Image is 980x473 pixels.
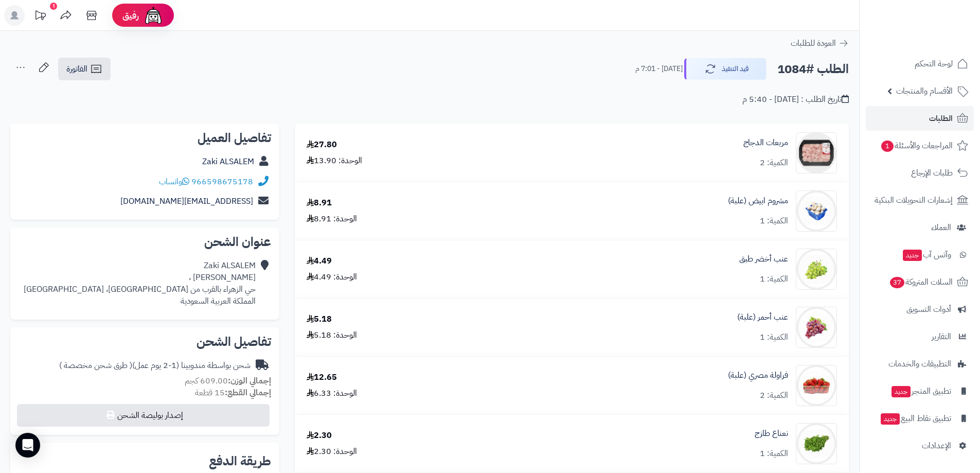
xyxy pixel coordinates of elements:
[755,428,788,440] a: نعناع طازج
[866,270,974,294] a: السلات المتروكة37
[307,139,337,151] div: 27.80
[760,331,788,343] div: الكمية: 1
[307,430,332,442] div: 2.30
[59,360,251,372] div: شحن بواسطة مندوبينا (1-2 يوم عمل)
[760,157,788,169] div: الكمية: 2
[888,357,951,371] span: التطبيقات والخدمات
[307,329,357,341] div: الوحدة: 5.18
[760,215,788,227] div: الكمية: 1
[737,311,788,323] a: عنب أحمر (علبة)
[17,404,270,427] button: إصدار بوليصة الشحن
[15,433,40,458] div: Open Intercom Messenger
[307,372,337,383] div: 12.65
[307,388,357,399] div: الوحدة: 6.33
[739,253,788,265] a: عنب أخضر طبق
[796,307,836,348] img: 1409_68665860b2842_72588791-90x90.png
[777,59,849,80] h2: الطلب #1084
[903,250,922,261] span: جديد
[866,51,974,76] a: لوحة التحكم
[19,236,271,248] h2: عنوان الشحن
[929,111,953,126] span: الطلبات
[796,132,836,173] img: 700_6866572c06afb_9ff31051-90x90.png
[866,379,974,404] a: تطبيق المتجرجديد
[880,138,953,153] span: المراجعات والأسئلة
[866,324,974,349] a: التقارير
[866,161,974,185] a: طلبات الإرجاع
[307,255,332,267] div: 4.49
[866,242,974,267] a: وآتس آبجديد
[902,248,951,262] span: وآتس آب
[307,271,357,283] div: الوحدة: 4.49
[890,277,904,288] span: 37
[791,37,836,49] span: العودة للطلبات
[875,193,953,207] span: إشعارات التحويلات البنكية
[122,9,139,22] span: رفيق
[24,260,256,307] div: Zaki ALSALEM [PERSON_NAME] ، حي الزهراء بالقرب من [GEOGRAPHIC_DATA]، [GEOGRAPHIC_DATA] المملكة ال...
[743,137,788,149] a: مربعات الدجاج
[50,3,57,10] div: 1
[911,166,953,180] span: طلبات الإرجاع
[866,297,974,322] a: أدوات التسويق
[728,195,788,207] a: مشروم ابيض (علبة)
[742,94,849,106] div: تاريخ الطلب : [DATE] - 5:40 م
[906,302,951,317] span: أدوات التسويق
[796,365,836,406] img: 1413_6866586299076_a94eb5c6-90x90.png
[890,384,951,398] span: تطبيق المتجر
[66,63,87,75] span: الفاتورة
[728,370,788,381] a: فراولة مصري (علبة)
[209,455,271,467] h2: طريقة الدفع
[866,215,974,240] a: العملاء
[19,132,271,144] h2: تفاصيل العميل
[760,448,788,460] div: الكمية: 1
[684,58,767,80] button: قيد التنفيذ
[195,387,271,399] small: 15 قطعة
[228,375,271,387] strong: إجمالي الوزن:
[59,359,132,372] span: ( طرق شحن مخصصة )
[307,213,357,225] div: الوحدة: 8.91
[27,5,53,28] a: تحديثات المنصة
[58,58,111,80] a: الفاتورة
[202,155,254,168] a: Zaki ALSALEM
[896,84,953,98] span: الأقسام والمنتجات
[791,37,849,49] a: العودة للطلبات
[880,411,951,426] span: تطبيق نقاط البيع
[796,249,836,290] img: 1366_686658489b295_fb76deea-90x90.png
[19,336,271,348] h2: تفاصيل الشحن
[910,26,970,48] img: logo-2.png
[796,423,836,464] img: 1447_68665870b0c0d_1ffa520e-90x90.png
[866,188,974,213] a: إشعارات التحويلات البنكية
[922,439,951,453] span: الإعدادات
[889,275,953,289] span: السلات المتروكة
[932,329,951,344] span: التقارير
[635,64,683,74] small: [DATE] - 7:01 م
[866,433,974,458] a: الإعدادات
[185,375,271,387] small: 609.00 كجم
[866,106,974,131] a: الطلبات
[159,176,189,188] a: واتساب
[225,387,271,399] strong: إجمالي القطع:
[307,313,332,325] div: 5.18
[866,352,974,376] a: التطبيقات والخدمات
[915,57,953,71] span: لوحة التحكم
[881,141,894,152] span: 1
[307,197,332,209] div: 8.91
[866,406,974,431] a: تطبيق نقاط البيعجديد
[760,390,788,401] div: الكمية: 2
[760,273,788,285] div: الكمية: 1
[881,413,900,425] span: جديد
[120,195,253,207] a: [EMAIL_ADDRESS][DOMAIN_NAME]
[796,190,836,232] img: 1243_686657fb83dcf_733556b5-90x90.png
[892,386,911,397] span: جديد
[931,220,951,235] span: العملاء
[866,133,974,158] a: المراجعات والأسئلة1
[143,5,164,26] img: ai-face.png
[307,155,362,167] div: الوحدة: 13.90
[191,176,253,188] a: 966598675178
[307,446,357,458] div: الوحدة: 2.30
